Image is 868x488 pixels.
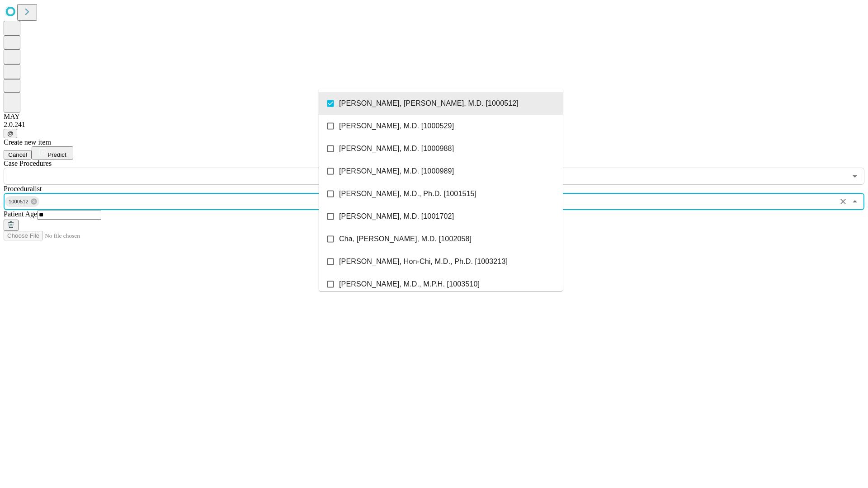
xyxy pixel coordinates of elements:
[4,210,37,218] span: Patient Age
[339,279,480,290] span: [PERSON_NAME], M.D., M.P.H. [1003510]
[5,197,32,207] span: 1000512
[339,98,519,109] span: [PERSON_NAME], [PERSON_NAME], M.D. [1000512]
[4,160,52,167] span: Scheduled Procedure
[47,151,66,158] span: Predict
[4,129,17,138] button: @
[4,185,42,192] span: Proceduralist
[849,195,861,208] button: Close
[837,195,849,208] button: Clear
[339,188,476,199] span: [PERSON_NAME], M.D., Ph.D. [1001515]
[339,143,454,154] span: [PERSON_NAME], M.D. [1000988]
[4,150,32,160] button: Cancel
[339,256,508,267] span: [PERSON_NAME], Hon-Chi, M.D., Ph.D. [1003213]
[4,113,864,121] div: MAY
[339,211,454,222] span: [PERSON_NAME], M.D. [1001702]
[849,170,861,183] button: Open
[339,234,472,244] span: Cha, [PERSON_NAME], M.D. [1002058]
[4,121,864,129] div: 2.0.241
[5,196,39,207] div: 1000512
[7,130,14,137] span: @
[339,121,454,131] span: [PERSON_NAME], M.D. [1000529]
[8,151,27,158] span: Cancel
[4,138,51,146] span: Create new item
[32,146,73,160] button: Predict
[339,166,454,177] span: [PERSON_NAME], M.D. [1000989]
